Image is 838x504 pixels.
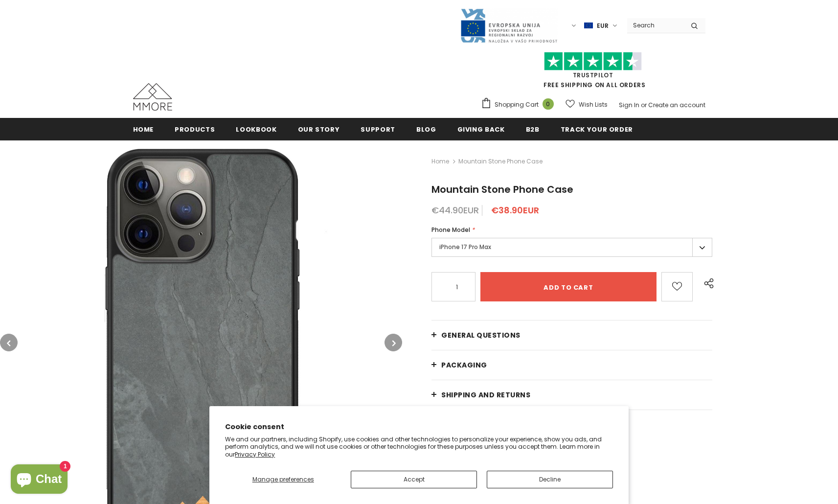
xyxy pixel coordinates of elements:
span: General Questions [441,330,521,340]
a: General Questions [431,321,712,350]
h2: Cookie consent [225,422,613,432]
img: MMORE Cases [133,83,172,111]
span: Blog [416,125,436,134]
span: Our Story [298,125,340,134]
span: Shipping and returns [441,390,530,400]
span: Manage preferences [252,475,314,483]
a: Lookbook [236,118,276,140]
a: Shopping Cart 0 [481,97,559,112]
span: B2B [526,125,540,134]
span: €44.90EUR [431,204,479,216]
span: Lookbook [236,125,276,134]
p: We and our partners, including Shopify, use cookies and other technologies to personalize your ex... [225,435,613,458]
a: Wish Lists [566,96,608,113]
a: Home [431,156,449,167]
label: iPhone 17 Pro Max [431,238,712,257]
a: Our Story [298,118,340,140]
span: Home [133,125,154,134]
span: Phone Model [431,226,470,234]
a: support [361,118,395,140]
span: FREE SHIPPING ON ALL ORDERS [481,56,705,89]
img: Trust Pilot Stars [544,52,642,71]
button: Accept [351,471,477,488]
a: Track your order [561,118,633,140]
span: Wish Lists [579,100,608,110]
span: Giving back [457,125,505,134]
span: Track your order [561,125,633,134]
a: Create an account [648,101,705,109]
span: €38.90EUR [491,204,539,216]
inbox-online-store-chat: Shopify online store chat [8,464,70,496]
button: Manage preferences [225,471,341,488]
a: Blog [416,118,436,140]
a: Giving back [457,118,505,140]
a: Javni Razpis [460,21,558,29]
span: or [641,101,647,109]
button: Decline [487,471,613,488]
a: Sign In [619,101,639,109]
a: Trustpilot [573,71,613,79]
a: Products [175,118,215,140]
a: B2B [526,118,540,140]
img: Javni Razpis [460,8,558,44]
input: Add to cart [480,272,656,301]
span: Mountain Stone Phone Case [458,156,543,167]
a: Home [133,118,154,140]
span: Mountain Stone Phone Case [431,183,573,196]
a: PACKAGING [431,350,712,380]
span: EUR [597,21,609,31]
span: Products [175,125,215,134]
a: Shipping and returns [431,380,712,410]
span: Shopping Cart [495,100,539,110]
input: Search Site [627,18,683,32]
span: 0 [543,98,554,110]
span: support [361,125,395,134]
a: Privacy Policy [235,450,275,458]
span: PACKAGING [441,360,487,370]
